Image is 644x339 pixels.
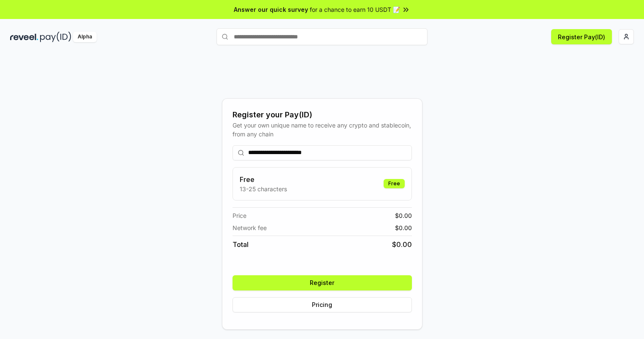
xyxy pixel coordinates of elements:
[233,109,412,121] div: Register your Pay(ID)
[233,275,412,290] button: Register
[73,32,97,42] div: Alpha
[240,174,287,184] h3: Free
[392,239,412,250] span: $ 0.00
[233,121,412,138] div: Get your own unique name to receive any crypto and stablecoin, from any chain
[240,184,287,193] p: 13-25 characters
[10,32,38,42] img: reveel_dark
[233,211,246,220] span: Price
[384,179,405,188] div: Free
[233,297,412,312] button: Pricing
[551,29,612,44] button: Register Pay(ID)
[395,223,412,232] span: $ 0.00
[233,239,249,250] span: Total
[234,5,308,14] span: Answer our quick survey
[395,211,412,220] span: $ 0.00
[310,5,400,14] span: for a chance to earn 10 USDT 📝
[233,223,267,232] span: Network fee
[40,32,71,42] img: pay_id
